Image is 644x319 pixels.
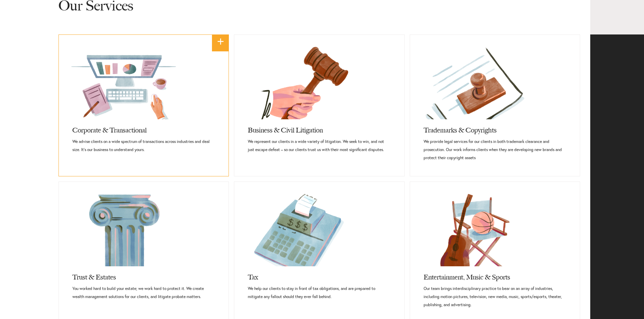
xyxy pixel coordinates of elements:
[424,119,566,138] h3: Trademarks & Copyrights
[72,138,215,154] p: We advise clients on a wide spectrum of transactions across industries and deal size. It’s our bu...
[72,266,215,285] h3: Trust & Estates
[212,34,229,51] a: +
[248,266,390,285] h3: Tax
[424,138,566,162] p: We provide legal services for our clients in both trademark clearance and prosecution. Our work i...
[248,285,390,301] p: We help our clients to stay in front of tax obligations, and are prepared to mitigate any fallout...
[59,266,229,315] a: Trust & EstatesYou worked hard to build your estate; we work hard to protect it. We create wealth...
[424,285,566,309] p: Our team brings interdisciplinary practice to bear on an array of industries, including motion pi...
[72,285,215,301] p: You worked hard to build your estate; we work hard to protect it. We create wealth management sol...
[424,266,566,285] h3: Entertainment, Music & Sports
[234,266,404,315] a: TaxWe help our clients to stay in front of tax obligations, and are prepared to mitigate any fall...
[59,119,229,168] a: Corporate & TransactionalWe advise clients on a wide spectrum of transactions across industries a...
[248,138,390,154] p: We represent our clients in a wide variety of litigation. We seek to win, and not just escape def...
[72,119,215,138] h3: Corporate & Transactional
[410,119,580,176] a: Trademarks & CopyrightsWe provide legal services for our clients in both trademark clearance and ...
[234,119,404,168] a: Business & Civil LitigationWe represent our clients in a wide variety of litigation. We seek to w...
[248,119,390,138] h3: Business & Civil Litigation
